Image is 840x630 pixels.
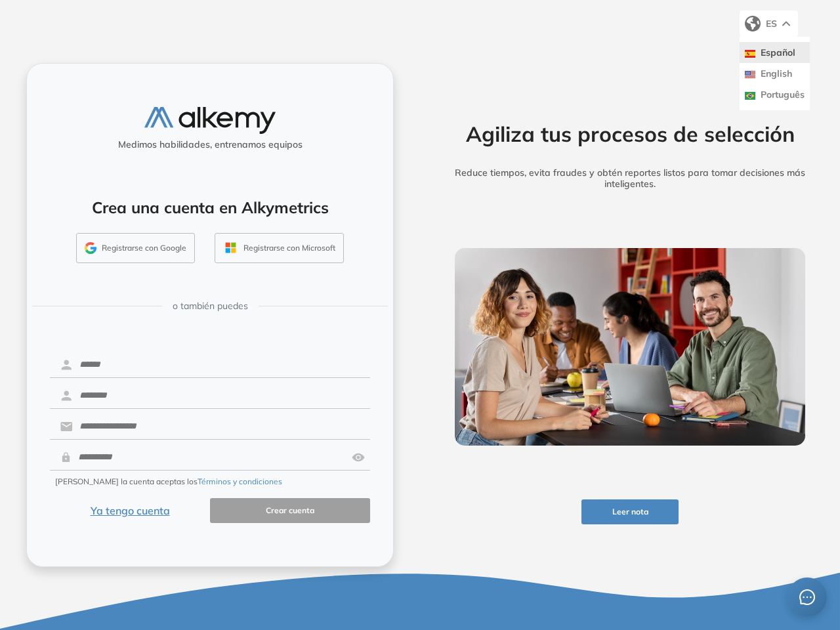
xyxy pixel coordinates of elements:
[44,198,376,217] h4: Crea una cuenta en Alkymetrics
[435,167,825,190] h5: Reduce tiempos, evita fraudes y obtén reportes listos para tomar decisiones más inteligentes.
[782,21,790,26] img: arrow
[745,16,761,31] img: world
[745,71,755,79] img: USA
[766,18,777,30] span: ES
[32,139,388,150] h5: Medimos habilidades, entrenamos equipos
[210,498,370,524] button: Crear cuenta
[740,63,810,84] li: English
[85,242,96,254] img: GMAIL_ICON
[799,589,816,606] span: message
[740,42,810,63] li: Español
[435,121,825,146] h2: Agiliza tus procesos de selección
[223,240,238,255] img: OUTLOOK_ICON
[50,498,210,524] button: Ya tengo cuenta
[198,476,282,488] button: Términos y condiciones
[173,299,248,313] span: o también puedes
[581,499,679,525] button: Leer nota
[352,445,365,470] img: asd
[740,84,810,105] li: Português
[455,248,806,446] img: img-more-info
[144,107,276,134] img: logo-alkemy
[55,476,282,488] span: [PERSON_NAME] la cuenta aceptas los
[745,92,755,100] img: BRA
[215,233,344,263] button: Registrarse con Microsoft
[76,233,195,263] button: Registrarse con Google
[745,50,755,58] img: ESP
